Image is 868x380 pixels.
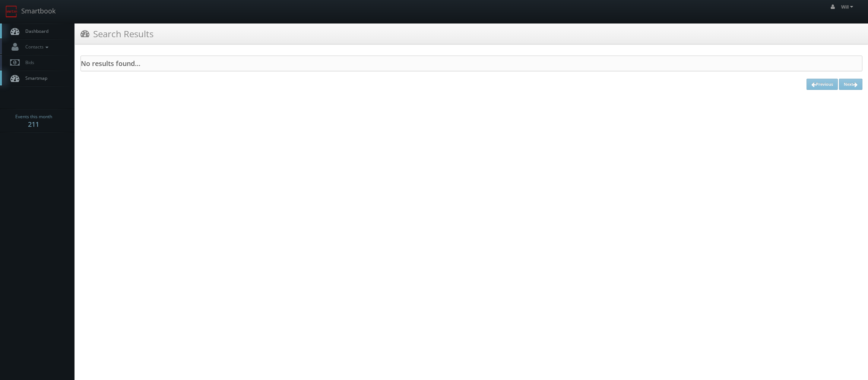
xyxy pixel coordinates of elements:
strong: 211 [28,120,39,129]
span: Dashboard [22,28,48,34]
img: smartbook-logo.png [6,6,18,18]
span: Smartmap [22,75,47,81]
span: Bids [22,59,34,66]
span: Contacts [22,44,50,50]
span: Will [841,4,855,10]
span: Events this month [15,113,52,120]
h4: No results found... [81,60,862,67]
h3: Search Results [80,27,153,40]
